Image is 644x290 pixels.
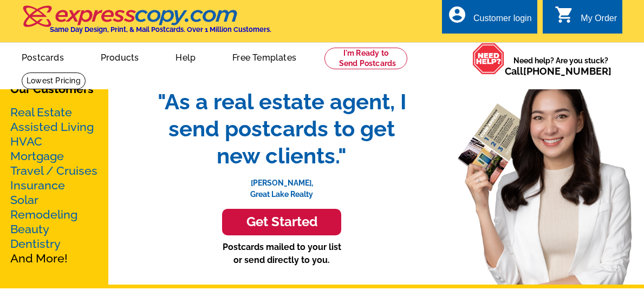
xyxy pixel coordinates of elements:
p: [PERSON_NAME], Great Lake Realty [146,169,417,200]
div: My Order [581,14,617,29]
i: shopping_cart [555,5,574,24]
a: Get Started [146,209,417,235]
a: account_circle Customer login [447,12,532,25]
a: Mortgage [10,149,64,163]
a: Free Templates [215,44,314,69]
p: And More! [10,105,98,266]
a: HVAC [10,135,42,148]
i: account_circle [447,5,467,24]
p: Postcards mailed to your list or send directly to you. [146,241,417,267]
span: Call [505,65,612,77]
a: Real Estate [10,106,72,119]
div: Customer login [473,14,532,29]
a: Insurance [10,179,65,192]
a: Products [83,44,157,69]
a: shopping_cart My Order [555,12,617,25]
a: Assisted Living [10,120,94,134]
img: help [472,43,505,75]
a: Dentistry [10,237,61,251]
a: Help [158,44,213,69]
a: Travel / Cruises [10,164,97,177]
a: [PHONE_NUMBER] [523,65,612,77]
span: "As a real estate agent, I send postcards to get new clients." [146,88,417,169]
span: Need help? Are you stuck? [505,55,617,77]
h4: Same Day Design, Print, & Mail Postcards. Over 1 Million Customers. [50,25,271,34]
a: Remodeling [10,208,77,221]
a: Same Day Design, Print, & Mail Postcards. Over 1 Million Customers. [22,13,271,34]
a: Beauty [10,222,49,236]
a: Postcards [4,44,81,69]
a: Solar [10,193,38,207]
h3: Get Started [236,214,328,230]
